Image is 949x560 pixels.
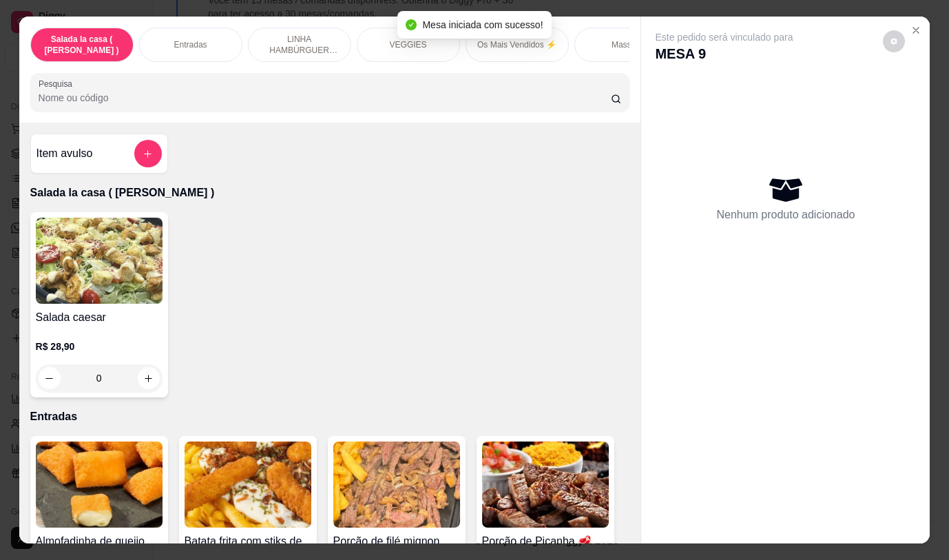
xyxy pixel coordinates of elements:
span: Mesa iniciada com sucesso! [422,19,543,30]
p: Nenhum produto adicionado [716,207,855,223]
p: LINHA HAMBÚRGUER ANGUS [260,34,340,56]
img: product-image [185,442,311,528]
p: Salada la casa ( [PERSON_NAME] ) [30,185,630,201]
p: VEGGIES [390,39,427,50]
p: Entradas [30,408,630,425]
img: product-image [482,442,609,528]
h4: Item avulso [36,145,93,162]
span: check-circle [406,19,417,30]
p: Este pedido será vinculado para [655,30,793,44]
h4: Porção de Picanha 🥩 [482,533,609,550]
p: Salada la casa ( [PERSON_NAME] ) [42,34,122,56]
img: product-image [36,218,163,304]
button: add-separate-item [134,140,162,167]
button: increase-product-quantity [138,367,160,389]
p: R$ 28,90 [36,340,163,353]
button: decrease-product-quantity [883,30,905,52]
button: decrease-product-quantity [39,367,61,389]
p: Entradas [174,39,207,50]
button: Close [905,19,927,41]
img: product-image [333,442,460,528]
p: Os Mais Vendidos ⚡️ [477,39,556,50]
p: Massas [612,39,640,50]
h4: Salada caesar [36,309,163,326]
h4: Porção de filé mignon [333,533,460,550]
img: product-image [36,442,163,528]
p: MESA 9 [655,44,793,63]
label: Pesquisa [39,78,77,90]
input: Pesquisa [39,91,611,105]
